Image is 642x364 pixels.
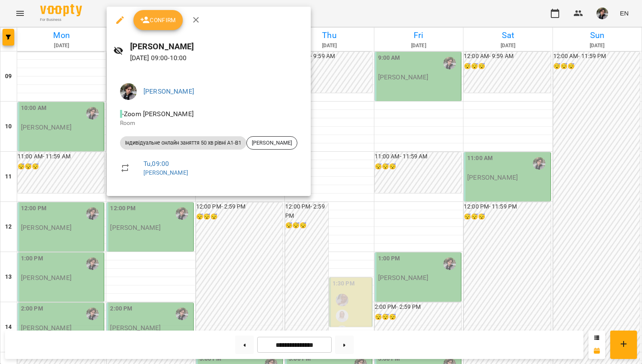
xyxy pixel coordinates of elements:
img: 3324ceff06b5eb3c0dd68960b867f42f.jpeg [120,83,137,100]
button: Confirm [133,10,183,30]
p: Room [120,119,297,127]
span: Індивідуальне онлайн заняття 50 хв рівні А1-В1 [120,139,246,147]
a: [PERSON_NAME] [143,169,188,176]
h6: [PERSON_NAME] [130,40,304,53]
a: Tu , 09:00 [143,160,169,168]
span: [PERSON_NAME] [247,139,297,147]
span: - Zoom [PERSON_NAME] [120,110,195,118]
a: [PERSON_NAME] [143,87,194,95]
p: [DATE] 09:00 - 10:00 [130,53,304,63]
div: [PERSON_NAME] [246,136,297,150]
span: Confirm [140,15,176,25]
